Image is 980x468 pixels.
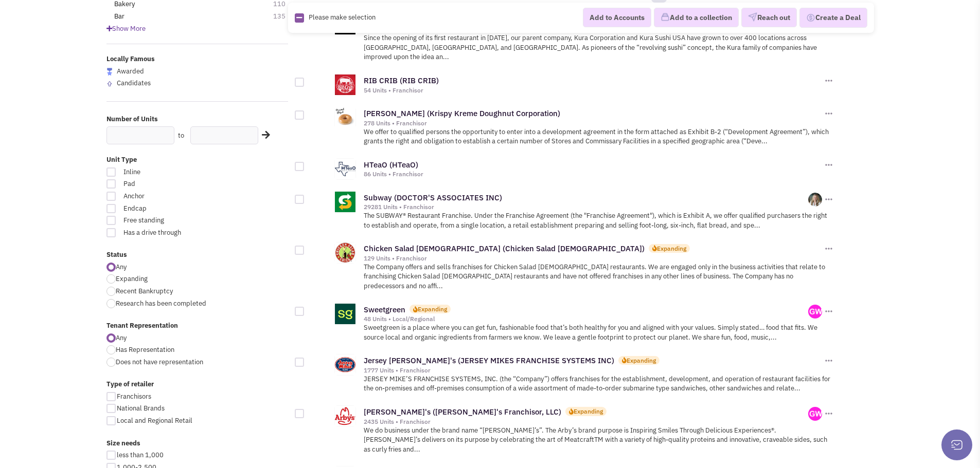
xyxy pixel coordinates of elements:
span: Research has been completed [116,299,206,308]
label: Tenant Representation [106,321,289,331]
span: Awarded [117,67,144,76]
p: JERSEY MIKE’S FRANCHISE SYSTEMS, INC. (the “Company”) offers franchises for the establishment, de... [364,375,834,394]
span: Franchisors [117,392,151,401]
span: National Brands [117,404,165,413]
p: We do business under the brand name “[PERSON_NAME]’s”. The Arby’s brand purpose is Inspiring Smil... [364,426,834,455]
img: Deal-Dollar.png [806,12,815,24]
button: Add to a collection [654,8,739,28]
div: 48 Units • Local/Regional [364,315,809,323]
a: Sweetgreen [364,305,405,314]
a: [PERSON_NAME]'s ([PERSON_NAME]'s Franchisor, LLC) [364,407,561,417]
a: Bar [114,12,124,22]
div: Expanding [574,407,603,416]
p: Sweetgreen is a place where you can get fun, fashionable food that’s both healthy for you and ali... [364,323,834,342]
div: 1777 Units • Franchisor [364,366,823,375]
div: 129 Units • Franchisor [364,254,823,263]
img: EDbfuR20xUqdOdjHtgKE_Q.png [808,305,822,319]
span: Candidates [117,79,151,87]
button: Add to Accounts [583,8,651,27]
span: Inline [117,167,231,177]
img: VectorPaper_Plane.png [748,13,757,22]
label: to [178,131,184,141]
div: Search Nearby [255,128,272,142]
img: EDbfuR20xUqdOdjHtgKE_Q.png [808,407,822,421]
span: Pad [117,179,231,189]
div: 86 Units • Franchisor [364,170,823,178]
div: Expanding [627,356,656,365]
div: 29281 Units • Franchisor [364,203,809,211]
div: Expanding [418,305,447,313]
span: Any [116,333,127,342]
p: The SUBWAY® Restaurant Franchise. Under the Franchise Agreement (the "Franchise Agreement"), whic... [364,211,834,230]
div: 54 Units • Franchisor [364,86,823,95]
span: Has Representation [116,345,174,354]
label: Unit Type [106,155,289,165]
label: Status [106,250,289,260]
label: Locally Famous [106,54,289,64]
span: Free standing [117,216,231,226]
img: locallyfamous-upvote.png [106,81,113,87]
img: icon-collection-lavender.png [661,13,670,22]
span: 135 [273,12,296,22]
span: Any [116,263,127,271]
span: less than 1,000 [117,451,164,459]
img: -bQhl7bDCEalq7cyvLcQFQ.png [808,193,822,207]
div: Expanding [657,244,686,253]
div: 278 Units • Franchisor [364,119,823,127]
p: We offer to qualified persons the opportunity to enter into a development agreement in the form a... [364,127,834,146]
img: locallyfamous-largeicon.png [106,68,113,76]
button: Reach out [741,8,797,28]
span: Anchor [117,192,231,201]
a: Chicken Salad [DEMOGRAPHIC_DATA] (Chicken Salad [DEMOGRAPHIC_DATA]) [364,244,645,253]
span: Does not have representation [116,358,203,366]
button: Create a Deal [799,8,867,28]
p: Since the opening of its first restaurant in [DATE], our parent company, Kura Corporation and Kur... [364,33,834,62]
span: Please make selection [309,13,376,22]
label: Type of retailer [106,380,289,389]
div: 2435 Units • Franchisor [364,418,809,426]
span: Endcap [117,204,231,214]
span: Recent Bankruptcy [116,287,173,295]
img: Rectangle.png [295,13,304,23]
a: Subway (DOCTOR'S ASSOCIATES INC) [364,193,502,202]
span: Has a drive through [117,228,231,238]
a: RIB CRIB (RIB CRIB) [364,76,439,85]
span: Local and Regional Retail [117,416,192,425]
label: Size needs [106,439,289,448]
label: Number of Units [106,115,289,124]
p: The Company offers and sells franchises for Chicken Salad [DEMOGRAPHIC_DATA] restaurants. We are ... [364,263,834,291]
span: Show More [106,24,146,33]
a: Jersey [PERSON_NAME]'s (JERSEY MIKES FRANCHISE SYSTEMS INC) [364,355,614,365]
a: [PERSON_NAME] (Krispy Kreme Doughnut Corporation) [364,108,560,118]
span: Expanding [116,274,148,283]
a: HTeaO (HTeaO) [364,160,418,170]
